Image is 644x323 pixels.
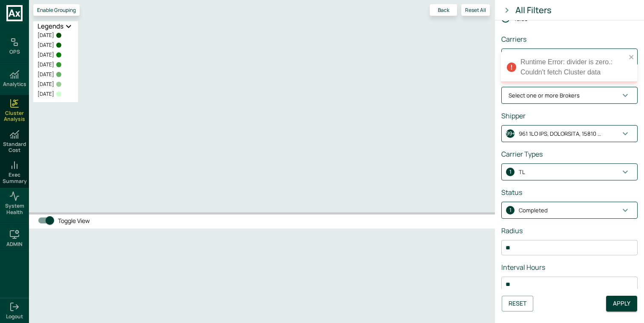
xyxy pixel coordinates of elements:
[9,49,20,55] h6: OPS
[37,41,54,49] span: [DATE]
[461,4,490,16] button: Reset All
[6,314,23,320] span: Logout
[501,149,638,159] div: Carrier Types
[502,202,637,218] button: 1Completed
[37,80,54,88] span: [DATE]
[629,54,635,62] button: close
[509,91,580,100] p: Select one or more Brokers
[501,51,637,83] div: Runtime Error: divider is zero.: Couldn't fetch Cluster data
[506,206,515,214] span: 1
[2,141,27,154] span: Standard Cost
[37,21,63,31] h2: Legends
[501,262,638,272] div: Interval Hours
[502,126,637,142] button: 99+961 1LO IPS, DOLORSITA, 15810 CONSEC AD, ELITSED, 6986 DOEIUSM TEMP, INCIDIDUNT, 0187 U 37LA E...
[606,296,637,312] button: Apply
[37,31,54,39] span: [DATE]
[37,51,54,59] span: [DATE]
[501,111,638,121] div: Shipper
[2,172,27,184] span: Exec Summary
[2,203,27,215] span: System Health
[515,3,552,17] div: All Filters
[519,168,525,177] p: TL
[33,4,80,16] button: Enable Grouping
[501,187,638,197] div: Status
[2,110,27,123] span: Cluster Analysis
[37,71,54,78] span: [DATE]
[519,130,604,138] p: 961 1LO IPS, DOLORSITA, 15810 CONSEC AD, ELITSED, 6986 DOEIUSM TEMP, INCIDIDUNT, 0187 U 37LA ET D...
[3,81,26,87] h6: Analytics
[506,168,515,176] span: 1
[519,206,548,215] p: Completed
[6,241,23,247] h6: ADMIN
[502,296,533,312] button: Reset
[502,87,637,103] button: Select one or more Brokers
[37,61,54,69] span: [DATE]
[501,226,638,236] div: Radius
[430,4,457,16] button: Back
[58,216,90,225] span: Toggle View
[506,129,515,138] span: 99+
[502,164,637,180] button: 1TL
[37,90,54,98] span: [DATE]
